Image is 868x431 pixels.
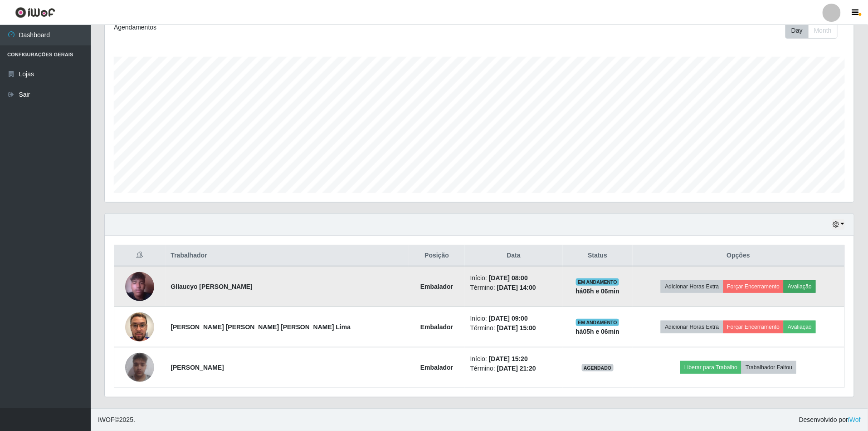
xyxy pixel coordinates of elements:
li: Início: [470,354,557,364]
div: First group [785,23,838,39]
span: © 2025 . [98,415,135,425]
th: Opções [633,245,845,267]
button: Forçar Encerramento [723,280,784,293]
button: Adicionar Horas Extra [661,280,723,293]
time: [DATE] 14:00 [497,284,536,291]
div: Toolbar with button groups [785,23,845,39]
span: AGENDADO [582,364,614,372]
strong: Embalador [420,283,453,290]
button: Forçar Encerramento [723,321,784,333]
button: Avaliação [784,280,816,293]
img: 1753900097515.jpeg [125,301,154,353]
strong: há 06 h e 06 min [576,287,620,295]
button: Trabalhador Faltou [741,361,796,374]
strong: Gllaucyo [PERSON_NAME] [171,283,253,290]
span: EM ANDAMENTO [576,319,619,326]
strong: [PERSON_NAME] [PERSON_NAME] [PERSON_NAME] Lima [171,323,351,331]
li: Início: [470,273,557,283]
button: Month [808,23,838,39]
img: 1734187745522.jpeg [125,348,154,386]
strong: Embalador [420,364,453,371]
strong: Embalador [420,323,453,331]
button: Liberar para Trabalho [680,361,741,374]
th: Trabalhador [166,245,409,267]
li: Término: [470,283,557,292]
img: 1750804753278.jpeg [125,261,154,312]
th: Status [563,245,633,267]
button: Day [785,23,809,39]
span: IWOF [98,416,115,423]
th: Posição [409,245,465,267]
img: CoreUI Logo [15,7,55,18]
div: Agendamentos [114,23,410,32]
strong: [PERSON_NAME] [171,364,224,371]
strong: há 05 h e 06 min [576,328,620,335]
li: Término: [470,323,557,333]
a: iWof [848,416,861,423]
time: [DATE] 15:00 [497,324,536,332]
li: Início: [470,314,557,323]
time: [DATE] 15:20 [489,355,528,362]
time: [DATE] 21:20 [497,365,536,372]
th: Data [465,245,563,267]
li: Término: [470,364,557,373]
span: EM ANDAMENTO [576,278,619,286]
span: Desenvolvido por [799,415,861,425]
time: [DATE] 08:00 [489,274,528,282]
time: [DATE] 09:00 [489,315,528,322]
button: Avaliação [784,321,816,333]
button: Adicionar Horas Extra [661,321,723,333]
